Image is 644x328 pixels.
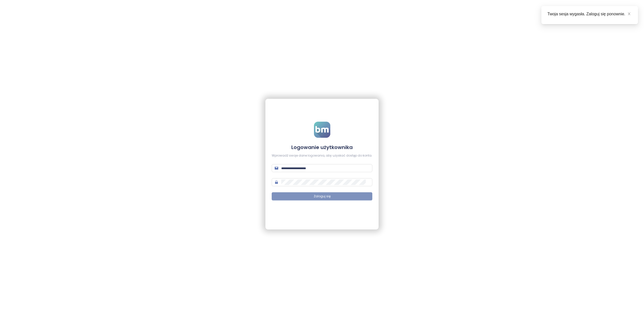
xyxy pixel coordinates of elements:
div: Twoja sesja wygasła. Zaloguj się ponownie. [547,11,632,17]
span: Zaloguj się [314,194,331,199]
span: close [627,12,631,16]
img: logo [314,122,330,138]
span: mail [275,166,278,170]
div: Wprowadź swoje dane logowania, aby uzyskać dostęp do konta. [272,153,372,158]
span: lock [275,180,278,184]
button: Zaloguj się [272,192,372,200]
h4: Logowanie użytkownika [272,144,372,151]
